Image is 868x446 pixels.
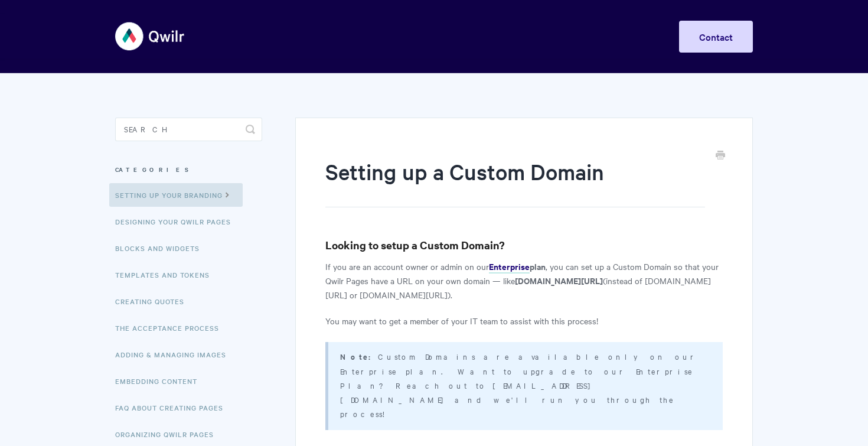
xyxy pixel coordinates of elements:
strong: Enterprise [489,260,530,272]
p: You may want to get a member of your IT team to assist with this process! [325,314,723,328]
a: Designing Your Qwilr Pages [115,210,240,233]
h3: Looking to setup a Custom Domain? [325,237,723,253]
strong: plan [530,260,546,272]
a: Contact [679,21,753,53]
a: Templates and Tokens [115,263,218,287]
h1: Setting up a Custom Domain [325,157,705,207]
a: Print this Article [716,149,725,162]
h3: Categories [115,159,262,180]
img: Qwilr Help Center [115,14,185,58]
a: Adding & Managing Images [115,343,235,366]
a: Embedding Content [115,369,206,393]
a: Organizing Qwilr Pages [115,422,223,446]
p: Custom Domains are available only on our Enterprise plan. Want to upgrade to our Enterprise Plan?... [340,349,708,421]
a: Creating Quotes [115,289,193,313]
a: Enterprise [489,261,530,274]
a: The Acceptance Process [115,316,228,340]
input: Search [115,118,262,141]
strong: [DOMAIN_NAME][URL] [515,274,603,287]
strong: Note: [340,351,378,362]
p: If you are an account owner or admin on our , you can set up a Custom Domain so that your Qwilr P... [325,259,723,302]
a: FAQ About Creating Pages [115,396,232,419]
a: Blocks and Widgets [115,236,208,260]
a: Setting up your Branding [109,183,243,207]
